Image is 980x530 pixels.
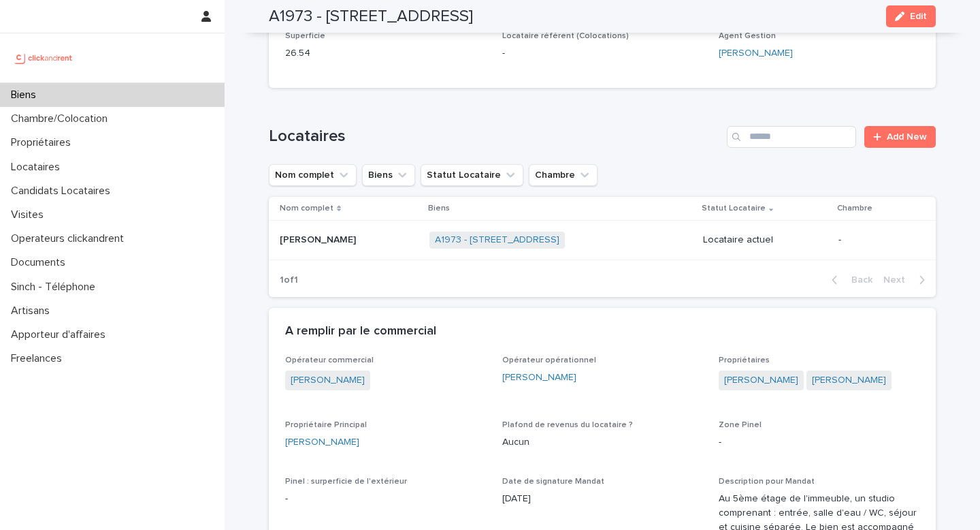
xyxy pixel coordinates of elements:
span: Propriétaires [719,356,770,364]
p: Candidats Locataires [5,185,121,198]
button: Biens [362,164,415,186]
span: Back [843,275,872,285]
span: Locataire référent (Colocations) [502,32,629,40]
p: - [838,234,914,246]
span: Propriétaire Principal [285,421,367,429]
button: Edit [886,5,936,27]
span: Next [883,275,913,285]
a: Add New [864,126,936,148]
a: [PERSON_NAME] [724,373,798,388]
span: Add New [887,132,927,142]
button: Nom complet [269,164,357,186]
span: Superficie [285,32,325,40]
p: [DATE] [502,492,703,506]
tr: [PERSON_NAME][PERSON_NAME] A1973 - [STREET_ADDRESS] Locataire actuel- [269,221,936,260]
p: Operateurs clickandrent [5,232,135,245]
h1: Locataires [269,127,721,146]
button: Next [878,274,936,286]
span: Opérateur opérationnel [502,356,596,364]
p: Sinch - Téléphone [5,281,106,294]
img: UCB0brd3T0yccxBKYDjQ [11,44,77,72]
p: Visites [5,208,54,221]
p: Statut Locataire [702,201,766,216]
p: Documents [5,256,76,269]
p: Biens [428,201,450,216]
span: Opérateur commercial [285,356,374,364]
p: Aucun [502,435,703,450]
a: A1973 - [STREET_ADDRESS] [435,234,559,246]
h2: A1973 - [STREET_ADDRESS] [269,7,473,27]
p: Apporteur d'affaires [5,328,116,341]
button: Chambre [529,164,598,186]
a: [PERSON_NAME] [291,373,365,388]
p: 26.54 [285,46,486,61]
a: [PERSON_NAME] [285,435,359,450]
p: Locataire actuel [703,234,828,246]
p: Biens [5,89,47,102]
span: Plafond de revenus du locataire ? [502,421,633,429]
a: [PERSON_NAME] [812,373,886,388]
p: Chambre [837,201,872,216]
p: Nom complet [280,201,333,216]
input: Search [727,126,856,148]
span: Agent Gestion [719,32,776,40]
p: - [719,435,919,450]
a: [PERSON_NAME] [719,46,793,61]
span: Date de signature Mandat [502,478,604,486]
p: Artisans [5,305,61,317]
p: Locataires [5,161,71,174]
p: Freelances [5,352,73,365]
p: [PERSON_NAME] [280,232,359,246]
h2: A remplir par le commercial [285,324,436,339]
p: Propriétaires [5,136,82,149]
span: Description pour Mandat [719,478,815,486]
p: - [502,46,703,61]
button: Back [821,274,878,286]
span: Pinel : surperficie de l'extérieur [285,478,407,486]
button: Statut Locataire [421,164,523,186]
span: Edit [910,12,927,21]
p: 1 of 1 [269,264,309,297]
span: Zone Pinel [719,421,762,429]
p: - [285,492,486,506]
a: [PERSON_NAME] [502,371,576,385]
p: Chambre/Colocation [5,112,118,125]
